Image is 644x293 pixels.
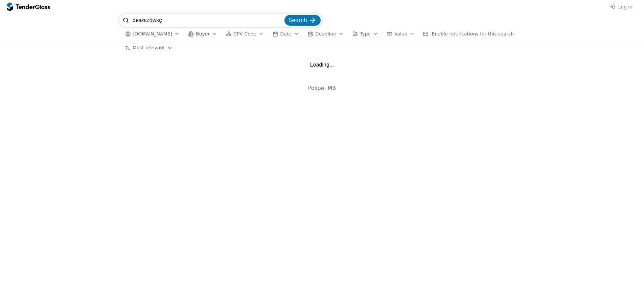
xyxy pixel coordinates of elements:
[360,31,371,36] span: Type
[223,30,267,38] button: CPV Code
[384,30,417,38] button: Value
[308,85,336,91] span: Polipo, MB
[618,4,632,9] span: Log in
[289,17,307,23] span: Search
[350,30,381,38] button: Type
[133,14,283,27] input: Search tenders...
[310,62,334,68] div: Loading...
[133,31,172,37] span: [DOMAIN_NAME]
[233,31,256,36] span: CPV Code
[432,31,514,36] span: Enable notifications for this search
[270,30,301,38] button: Date
[284,15,321,26] button: Search
[305,30,346,38] button: Deadline
[122,30,182,38] button: [DOMAIN_NAME]
[186,30,220,38] button: Buyer
[421,30,516,38] button: Enable notifications for this search
[196,31,210,36] span: Buyer
[315,31,336,36] span: Deadline
[394,31,407,36] span: Value
[280,31,291,36] span: Date
[607,3,635,11] button: Log in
